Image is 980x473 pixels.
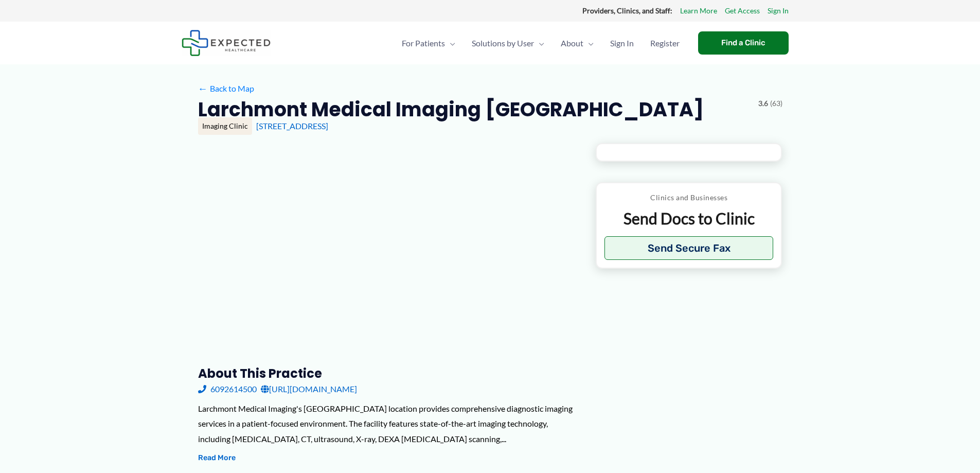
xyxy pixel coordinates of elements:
[256,121,328,131] a: [STREET_ADDRESS]
[198,452,236,464] button: Read More
[770,97,782,110] span: (63)
[768,4,789,17] a: Sign In
[604,208,774,229] p: Send Docs to Clinic
[198,381,257,397] a: 6092614500
[680,4,717,17] a: Learn More
[534,25,544,61] span: Menu Toggle
[758,97,768,110] span: 3.6
[261,381,357,397] a: [URL][DOMAIN_NAME]
[698,31,789,55] a: Find a Clinic
[182,30,271,56] img: Expected Healthcare Logo - side, dark font, small
[464,25,553,61] a: Solutions by UserMenu Toggle
[583,25,594,61] span: Menu Toggle
[198,81,254,96] a: ←Back to Map
[394,25,688,61] nav: Primary Site Navigation
[602,25,642,61] a: Sign In
[582,6,672,15] strong: Providers, Clinics, and Staff:
[650,25,680,61] span: Register
[394,25,464,61] a: For PatientsMenu Toggle
[604,236,774,260] button: Send Secure Fax
[402,25,445,61] span: For Patients
[198,117,252,135] div: Imaging Clinic
[642,25,688,61] a: Register
[198,83,208,93] span: ←
[445,25,455,61] span: Menu Toggle
[198,401,579,447] div: Larchmont Medical Imaging's [GEOGRAPHIC_DATA] location provides comprehensive diagnostic imaging ...
[610,25,634,61] span: Sign In
[472,25,534,61] span: Solutions by User
[198,97,704,122] h2: Larchmont Medical Imaging [GEOGRAPHIC_DATA]
[561,25,583,61] span: About
[725,4,760,17] a: Get Access
[553,25,602,61] a: AboutMenu Toggle
[604,191,774,204] p: Clinics and Businesses
[198,365,579,381] h3: About this practice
